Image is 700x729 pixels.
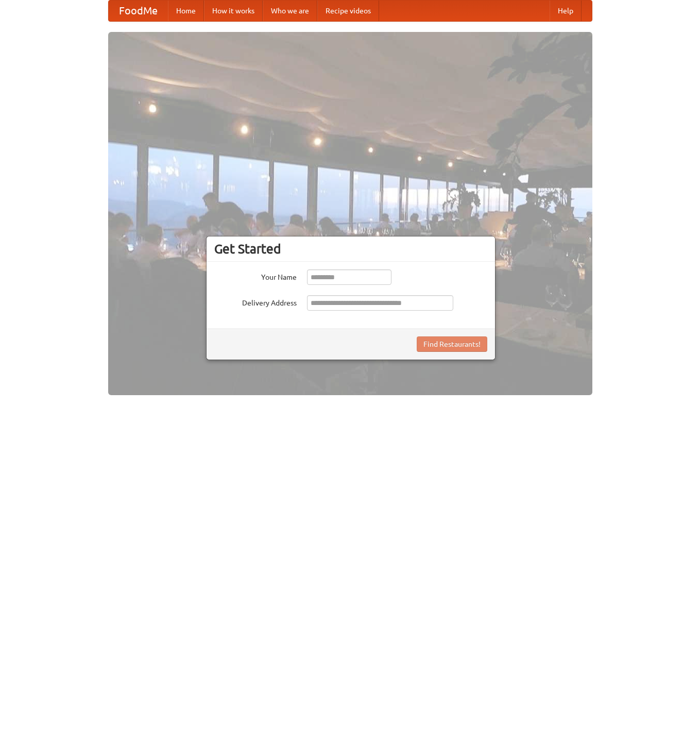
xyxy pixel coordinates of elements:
[214,295,297,308] label: Delivery Address
[317,1,379,21] a: Recipe videos
[109,1,168,21] a: FoodMe
[417,336,487,352] button: Find Restaurants!
[168,1,204,21] a: Home
[214,269,297,282] label: Your Name
[204,1,263,21] a: How it works
[550,1,582,21] a: Help
[214,241,487,257] h3: Get Started
[263,1,317,21] a: Who we are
